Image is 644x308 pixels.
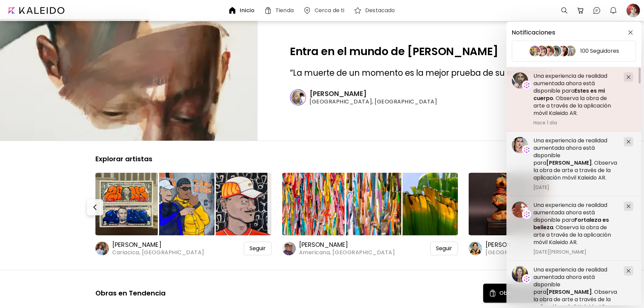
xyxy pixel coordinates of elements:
[533,202,618,246] h5: Una experiencia de realidad aumentada ahora está disponible para . Observa la obra de arte a trav...
[533,184,618,190] span: [DATE]
[533,249,618,255] span: [DATE][PERSON_NAME]
[533,72,618,117] h5: Una experiencia de realidad aumentada ahora está disponible para . Observa la obra de arte a trav...
[533,137,618,182] h5: Una experiencia de realidad aumentada ahora está disponible para . Observa la obra de arte a trav...
[580,48,619,54] h5: 100 Seguidores
[546,159,592,167] span: [PERSON_NAME]
[546,288,592,296] span: [PERSON_NAME]
[512,29,555,36] h5: Notificaciones
[628,30,633,35] img: closeButton
[533,120,618,126] span: Hace 1 día
[625,27,636,38] button: closeButton
[533,216,609,231] span: Fortaleza es belleza
[533,87,605,102] span: Estes es mi cuerpo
